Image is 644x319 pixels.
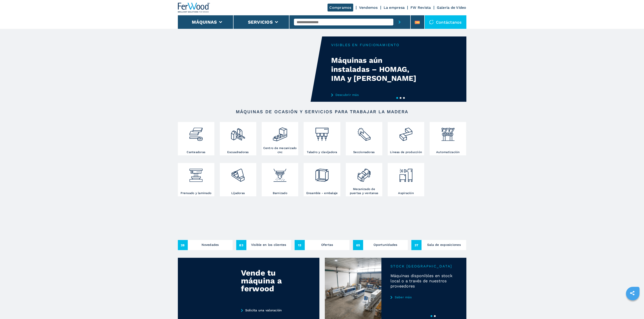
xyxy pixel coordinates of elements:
a: Centro de mecanizado cnc [262,122,298,155]
a: Lijadoras [220,163,256,196]
div: Contáctanos [425,15,466,29]
h3: Canteadoras [187,150,205,154]
a: Galeria de Video [437,5,466,10]
img: squadratrici_2.png [230,123,246,142]
a: Seccionadoras [346,122,382,155]
a: Prensado y laminado [178,163,214,196]
span: 37 [411,240,422,250]
button: 3 [403,97,405,99]
span: 65 [353,240,363,250]
a: Sala de exposiciones37Sala de exposiciones [411,204,466,250]
img: verniciatura_1.png [272,164,288,183]
a: Vendemos [359,5,378,10]
h3: Mecanizado de puertas y ventanas [347,187,381,195]
a: Descubrir más [331,93,419,97]
video: Your browser does not support the video tag. [178,36,322,102]
span: 28 [178,240,188,250]
h3: Barnizado [273,191,287,195]
h3: Visible en los clientes [251,242,286,248]
button: submit-button [393,15,406,29]
a: Automatización [430,122,466,155]
img: aspirazione_1.png [398,164,414,183]
img: bordatrici_1.png [188,123,204,142]
a: Mecanizado de puertas y ventanas [346,163,382,196]
img: Sala de exposiciones [411,204,466,240]
button: 2 [434,315,436,317]
button: 2 [400,97,401,99]
img: montaggio_imballaggio_2.png [314,164,330,183]
button: Servicios [248,19,273,25]
h3: Automatización [436,150,460,154]
a: FW Revista [410,5,431,10]
img: Oportunidades [353,204,408,240]
img: levigatrici_2.png [230,164,246,183]
img: pressa-strettoia.png [188,164,204,183]
button: 1 [431,315,432,317]
h3: Lijadoras [231,191,245,195]
a: Visible en los clientes83Visible en los clientes [236,204,291,250]
h3: Líneas de producción [390,150,422,154]
h2: Máquinas de ocasión y servicios para trabajar la madera [192,109,452,114]
span: 83 [236,240,246,250]
h3: Aspiración [398,191,414,195]
img: Contáctanos [429,20,434,24]
img: sezionatrici_2.png [356,123,372,142]
h3: Oportunidades [374,242,397,248]
a: Ensamble - embalaje [304,163,340,196]
img: lavorazione_porte_finestre_2.png [356,164,372,183]
img: Ferwood [178,3,210,13]
img: Visible en los clientes [236,204,291,240]
a: Taladro y clavijadora [304,122,340,155]
a: Novedades28Novedades [178,204,233,250]
h3: Centro de mecanizado cnc [263,146,297,154]
img: Novedades [178,204,233,240]
h3: Seccionadoras [353,150,375,154]
h3: Taladro y clavijadora [307,150,337,154]
h3: Sala de exposiciones [427,242,461,248]
h3: Prensado y laminado [181,191,211,195]
a: sharethis [627,287,638,299]
a: La empresa [384,5,405,10]
h3: Escuadradoras [227,150,249,154]
a: Saber más [390,295,457,299]
a: Canteadoras [178,122,214,155]
a: Ofertas13Ofertas [295,204,349,250]
span: 13 [295,240,305,250]
a: Oportunidades65Oportunidades [353,204,408,250]
h3: Novedades [202,242,219,248]
button: 1 [396,97,398,99]
img: automazione.png [440,123,456,142]
img: linee_di_produzione_2.png [398,123,414,142]
a: Escuadradoras [220,122,256,155]
a: Aspiración [388,163,424,196]
a: Compramos [328,4,353,11]
a: Solicita una valoración [241,308,303,312]
img: Ofertas [295,204,349,240]
img: foratrici_inseritrici_2.png [314,123,330,142]
iframe: Chat [625,299,641,316]
a: Barnizado [262,163,298,196]
h3: Ofertas [321,242,333,248]
img: centro_di_lavoro_cnc_2.png [272,123,288,142]
div: Vende tu máquina a ferwood [241,269,300,293]
a: Líneas de producción [388,122,424,155]
button: Máquinas [192,19,217,25]
h3: Ensamble - embalaje [306,191,338,195]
